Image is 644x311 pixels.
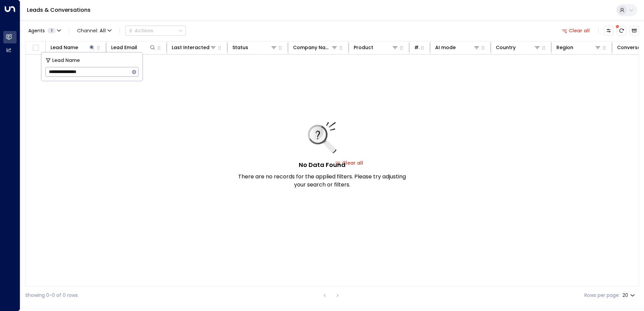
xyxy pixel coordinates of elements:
span: 1 [47,28,56,33]
h5: No Data Found [299,160,346,169]
div: Product [354,43,373,51]
div: Region [556,43,573,51]
span: There are new threads available. Refresh the grid to view the latest updates. [617,26,626,35]
label: Rows per page: [584,292,620,299]
div: Country [496,43,516,51]
button: Customize [604,26,613,35]
div: Country [496,43,541,51]
button: Actions [125,26,186,36]
div: Status [232,43,277,51]
button: Channel:All [74,26,114,35]
button: Agents1 [25,26,63,35]
div: Company Name [293,43,331,51]
div: Region [556,43,601,51]
span: Channel: [74,26,114,35]
button: Clear all [559,26,593,35]
div: 20 [622,290,636,300]
div: Lead Name [51,43,95,51]
span: Lead Name [52,57,80,64]
div: # of people [414,43,420,51]
a: Leads & Conversations [27,6,91,14]
div: Lead Email [111,43,156,51]
div: AI mode [435,43,456,51]
div: Company Name [293,43,338,51]
nav: pagination navigation [320,291,342,300]
div: Lead Email [111,43,137,51]
div: # of people [414,43,426,51]
div: AI mode [435,43,480,51]
span: All [100,28,106,33]
span: Toggle select all [31,44,40,52]
div: Status [232,43,248,51]
span: Agents [28,28,45,33]
button: Archived Leads [630,26,639,35]
div: Product [354,43,398,51]
div: Button group with a nested menu [125,26,186,36]
div: Last Interacted [172,43,217,51]
div: Lead Name [51,43,78,51]
div: Last Interacted [172,43,210,51]
div: Actions [128,28,153,34]
p: There are no records for the applied filters. Please try adjusting your search or filters. [238,173,406,189]
div: Showing 0-0 of 0 rows [25,292,78,299]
